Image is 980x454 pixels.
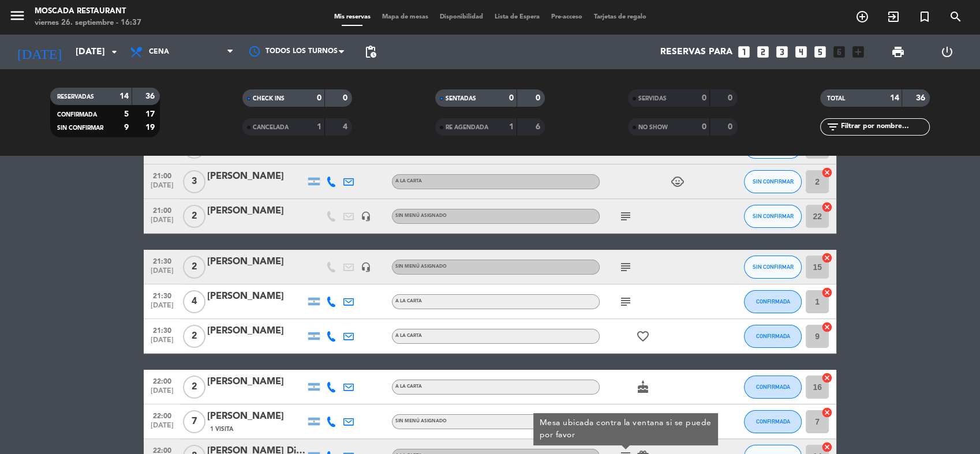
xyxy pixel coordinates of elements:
[923,35,972,69] div: LOG OUT
[183,376,205,399] span: 2
[636,329,650,343] i: favorite_border
[148,216,177,230] span: [DATE]
[210,425,233,434] span: 1 Visita
[148,323,177,336] span: 21:30
[395,419,447,423] span: Sin menú asignado
[207,289,305,304] div: [PERSON_NAME]
[57,94,94,100] span: RESERVADAS
[253,96,285,102] span: CHECK INS
[728,123,735,131] strong: 0
[588,14,652,20] span: Tarjetas de regalo
[343,94,350,102] strong: 0
[753,213,794,219] span: SIN CONFIRMAR
[395,213,447,218] span: Sin menú asignado
[446,125,488,130] span: RE AGENDADA
[891,45,905,59] span: print
[395,264,447,269] span: Sin menú asignado
[540,417,712,441] div: Mesa ubicada contra la ventana si se puede por favor
[671,175,684,189] i: child_care
[794,44,809,59] i: looks_4
[434,14,489,20] span: Disponibilidad
[821,167,833,178] i: cancel
[148,288,177,302] span: 21:30
[840,121,929,133] input: Filtrar por nombre...
[744,376,802,399] button: CONFIRMADA
[638,125,668,130] span: NO SHOW
[9,7,26,24] i: menu
[148,203,177,216] span: 21:00
[57,112,97,118] span: CONFIRMADA
[183,290,205,313] span: 4
[638,96,667,102] span: SERVIDAS
[148,336,177,350] span: [DATE]
[207,254,305,269] div: [PERSON_NAME]
[619,295,633,309] i: subject
[395,299,422,303] span: A LA CARTA
[145,123,157,132] strong: 19
[940,45,954,59] i: power_settings_new
[148,168,177,182] span: 21:00
[821,252,833,264] i: cancel
[744,410,802,433] button: CONFIRMADA
[756,384,790,390] span: CONFIRMADA
[949,10,963,24] i: search
[9,7,26,28] button: menu
[183,325,205,348] span: 2
[827,96,845,102] span: TOTAL
[395,179,422,183] span: A LA CARTA
[183,170,205,193] span: 3
[744,205,802,228] button: SIN CONFIRMAR
[545,14,588,20] span: Pre-acceso
[821,287,833,298] i: cancel
[148,408,177,422] span: 22:00
[361,262,371,272] i: headset_mic
[916,94,927,102] strong: 36
[753,264,794,270] span: SIN CONFIRMAR
[509,123,514,131] strong: 1
[35,17,141,29] div: viernes 26. septiembre - 16:37
[821,321,833,333] i: cancel
[376,14,434,20] span: Mapa de mesas
[119,92,129,100] strong: 14
[744,170,802,193] button: SIN CONFIRMAR
[317,123,321,131] strong: 1
[148,422,177,435] span: [DATE]
[728,94,735,102] strong: 0
[183,256,205,279] span: 2
[183,410,205,433] span: 7
[57,125,103,131] span: SIN CONFIRMAR
[124,123,129,132] strong: 9
[918,10,932,24] i: turned_in_not
[744,290,802,313] button: CONFIRMADA
[775,44,790,59] i: looks_3
[343,123,350,131] strong: 4
[619,260,633,274] i: subject
[821,441,833,453] i: cancel
[756,298,790,305] span: CONFIRMADA
[535,123,542,131] strong: 6
[364,45,377,59] span: pending_actions
[148,387,177,400] span: [DATE]
[145,110,157,118] strong: 17
[107,45,121,59] i: arrow_drop_down
[619,209,633,223] i: subject
[9,39,70,65] i: [DATE]
[395,333,422,338] span: A LA CARTA
[148,374,177,387] span: 22:00
[317,94,321,102] strong: 0
[207,409,305,424] div: [PERSON_NAME]
[736,44,751,59] i: looks_one
[887,10,900,24] i: exit_to_app
[148,254,177,267] span: 21:30
[149,48,169,56] span: Cena
[145,92,157,100] strong: 36
[821,372,833,384] i: cancel
[756,418,790,425] span: CONFIRMADA
[756,333,790,339] span: CONFIRMADA
[509,94,514,102] strong: 0
[361,211,371,222] i: headset_mic
[702,94,706,102] strong: 0
[535,94,542,102] strong: 0
[148,267,177,280] span: [DATE]
[744,325,802,348] button: CONFIRMADA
